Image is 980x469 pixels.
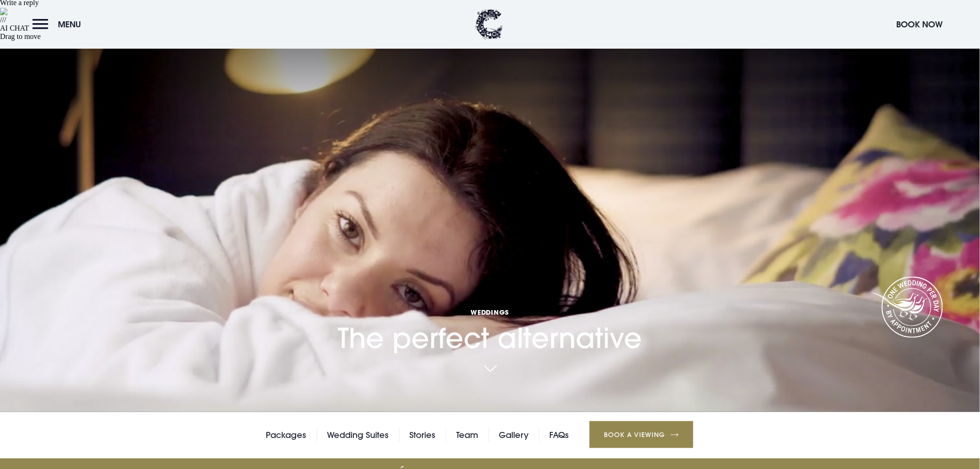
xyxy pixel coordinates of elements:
[266,428,306,442] a: Packages
[499,428,528,442] a: Gallery
[590,421,693,448] a: Book a Viewing
[549,428,569,442] a: FAQs
[338,250,642,355] h1: The perfect alternative
[338,308,642,317] span: Weddings
[327,428,389,442] a: Wedding Suites
[456,428,478,442] a: Team
[409,428,435,442] a: Stories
